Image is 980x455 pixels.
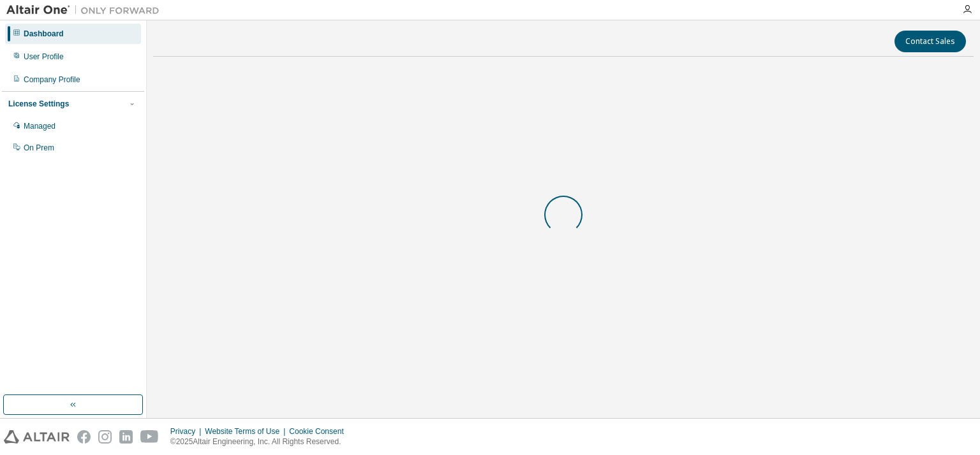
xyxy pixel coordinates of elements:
[4,430,70,444] img: altair_logo.svg
[8,99,69,109] div: License Settings
[205,426,289,437] div: Website Terms of Use
[24,52,64,62] div: User Profile
[289,426,351,437] div: Cookie Consent
[98,430,112,444] img: instagram.svg
[24,121,56,131] div: Managed
[24,29,64,39] div: Dashboard
[77,430,91,444] img: facebook.svg
[170,437,352,447] p: © 2025 Altair Engineering, Inc. All Rights Reserved.
[119,430,133,444] img: linkedin.svg
[24,143,54,153] div: On Prem
[140,430,159,444] img: youtube.svg
[6,4,166,17] img: Altair One
[170,426,205,437] div: Privacy
[24,75,80,85] div: Company Profile
[895,31,966,52] button: Contact Sales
